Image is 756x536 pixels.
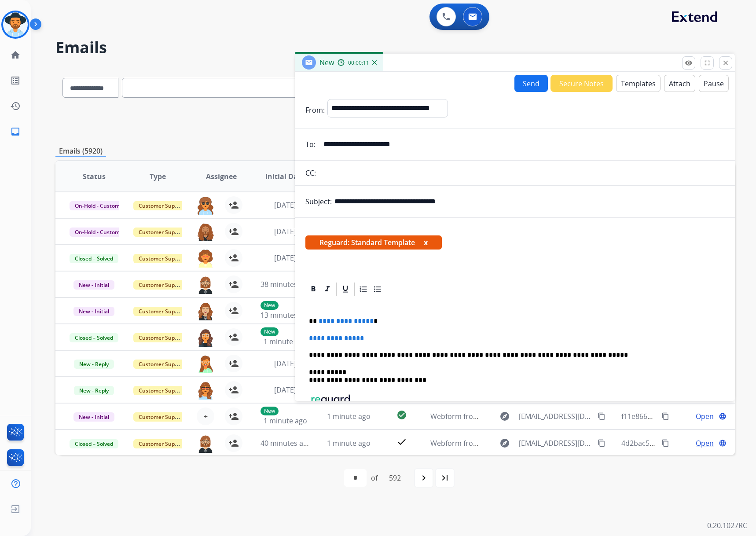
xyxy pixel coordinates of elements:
span: New - Reply [74,386,114,395]
mat-icon: person_add [228,279,239,290]
mat-icon: last_page [440,473,450,483]
mat-icon: check_circle [396,410,407,420]
span: Closed – Solved [70,254,118,263]
span: Customer Support [133,280,191,290]
img: agent-avatar [197,249,214,268]
span: [DATE] [274,359,296,368]
button: Templates [616,75,661,92]
img: agent-avatar [197,355,214,373]
mat-icon: explore [499,411,510,422]
mat-icon: content_copy [598,439,606,447]
p: New [261,301,279,310]
span: Reguard: Standard Template [305,235,442,250]
span: New - Initial [73,412,114,422]
span: On-Hold - Customer [70,228,130,237]
div: of [371,473,378,483]
mat-icon: history [10,101,21,111]
span: Open [696,438,714,448]
mat-icon: person_add [228,411,239,422]
span: Type [150,171,166,182]
mat-icon: close [722,59,730,67]
span: 38 minutes ago [261,279,312,289]
mat-icon: content_copy [598,412,606,420]
mat-icon: fullscreen [703,59,711,67]
span: Closed – Solved [70,333,118,342]
p: Emails (5920) [55,146,106,157]
span: 00:00:11 [348,59,369,66]
span: Customer Support [133,254,191,263]
span: Customer Support [133,307,191,316]
span: Closed – Solved [70,439,118,448]
div: Bold [307,283,320,296]
span: New - Initial [73,307,114,316]
img: agent-avatar [197,223,214,241]
span: f11e8666-1638-4cf2-ac57-feca61dd6cc0 [621,411,750,421]
mat-icon: person_add [228,385,239,395]
span: Customer Support [133,333,191,342]
span: Customer Support [133,412,191,422]
span: [DATE] [274,385,296,395]
button: Secure Notes [550,75,613,92]
mat-icon: list_alt [10,75,21,86]
div: Underline [339,283,352,296]
button: Send [514,75,548,92]
span: New [319,58,334,67]
button: + [197,408,214,425]
button: Attach [664,75,695,92]
span: Customer Support [133,386,191,395]
span: Webform from [EMAIL_ADDRESS][DOMAIN_NAME] on [DATE] [430,411,630,421]
span: 1 minute ago [264,337,307,346]
p: 0.20.1027RC [707,520,747,531]
mat-icon: content_copy [661,439,669,447]
mat-icon: person_add [228,438,239,448]
span: Customer Support [133,201,191,210]
img: agent-avatar [197,302,214,320]
span: [DATE] [274,253,296,263]
p: CC: [305,168,316,178]
span: + [204,411,208,422]
mat-icon: language [719,412,727,420]
img: agent-avatar [197,434,214,453]
span: Customer Support [133,439,191,448]
img: avatar [3,12,28,37]
mat-icon: explore [499,438,510,448]
img: agent-avatar [197,381,214,400]
img: agent-avatar [197,196,214,215]
mat-icon: person_add [228,358,239,369]
button: Pause [699,75,729,92]
img: agent-avatar [197,275,214,294]
span: Open [696,411,714,422]
mat-icon: person_add [228,200,239,210]
p: Subject: [305,196,332,207]
span: On-Hold - Customer [70,201,130,210]
div: 592 [382,469,408,487]
mat-icon: person_add [228,305,239,316]
h2: Emails [55,39,735,56]
span: [EMAIL_ADDRESS][DOMAIN_NAME] [519,411,593,422]
span: 1 minute ago [327,411,371,421]
mat-icon: check [396,437,407,447]
mat-icon: person_add [228,226,239,237]
img: agent-avatar [197,328,214,347]
button: x [424,237,428,248]
mat-icon: home [10,50,21,60]
div: Ordered List [357,283,370,296]
span: [DATE] [274,227,296,236]
span: New - Initial [73,280,114,290]
mat-icon: remove_red_eye [685,59,693,67]
span: [DATE] [274,200,296,210]
span: New - Reply [74,360,114,369]
mat-icon: person_add [228,332,239,342]
span: 13 minutes ago [261,310,312,320]
div: Italic [321,283,334,296]
span: Customer Support [133,360,191,369]
p: New [261,407,279,415]
span: Assignee [206,171,237,182]
div: Bullet List [371,283,384,296]
span: Customer Support [133,228,191,237]
span: 1 minute ago [327,438,371,448]
p: New [261,327,279,336]
span: Webform from [EMAIL_ADDRESS][DOMAIN_NAME] on [DATE] [430,438,630,448]
mat-icon: person_add [228,253,239,263]
p: From: [305,105,325,115]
